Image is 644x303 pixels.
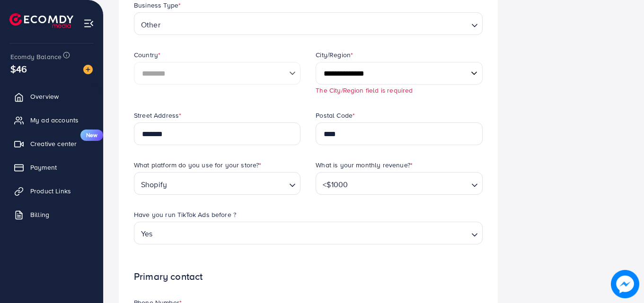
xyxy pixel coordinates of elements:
a: Product Links [7,182,96,200]
img: menu [83,18,94,29]
span: Ecomdy Balance [10,52,62,61]
input: Search for option [170,177,285,191]
label: Have you run TikTok Ads before ? [134,210,236,219]
h1: Primary contact [134,271,483,283]
span: Payment [30,163,57,172]
small: The City/Region field is required [316,86,413,95]
span: <$1000 [321,177,350,191]
img: logo [9,13,73,28]
label: Postal Code [316,111,355,120]
span: Other [139,17,162,32]
span: $46 [10,62,27,76]
span: Product Links [30,186,71,196]
label: Country [134,50,160,60]
span: Creative center [30,139,77,148]
a: Overview [7,87,96,106]
span: Shopify [139,177,169,191]
div: Search for option [134,172,300,195]
a: Payment [7,158,96,177]
img: image [83,65,93,74]
span: My ad accounts [30,115,79,125]
label: What is your monthly revenue? [316,160,413,170]
label: City/Region [316,50,353,60]
img: image [611,270,639,298]
a: My ad accounts [7,111,96,130]
span: Yes [139,227,154,241]
label: Business Type [134,0,181,10]
input: Search for option [351,177,467,191]
div: Search for option [134,12,483,35]
span: New [80,130,103,141]
span: Billing [30,210,49,219]
div: Search for option [316,172,482,195]
input: Search for option [163,17,468,32]
label: Street Address [134,111,181,120]
a: Billing [7,205,96,224]
a: Creative centerNew [7,134,96,153]
label: What platform do you use for your store? [134,160,262,170]
span: Overview [30,92,59,101]
input: Search for option [155,226,467,241]
div: Search for option [134,222,483,244]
